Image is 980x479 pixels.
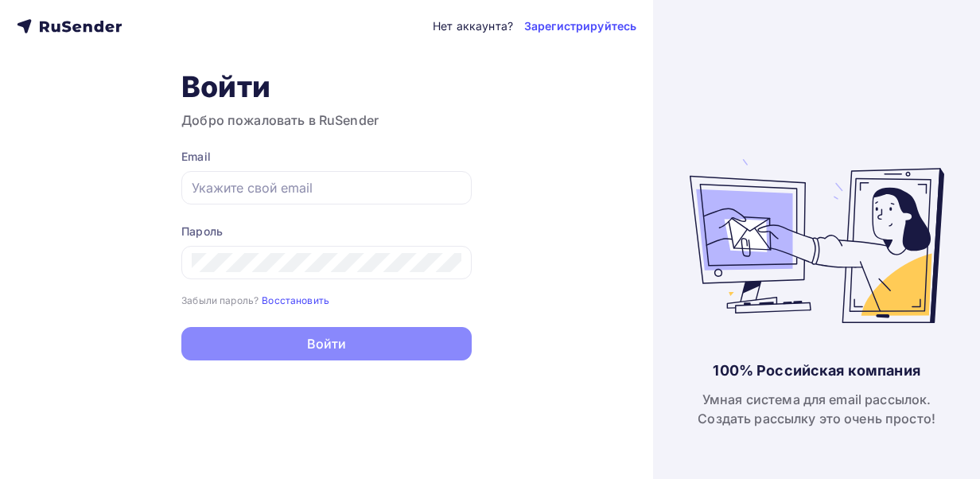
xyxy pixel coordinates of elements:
[262,293,329,306] a: Восстановить
[181,224,472,240] div: Пароль
[524,18,636,34] a: Зарегистрируйтесь
[192,178,461,197] input: Укажите свой email
[181,327,472,360] button: Войти
[181,294,259,306] small: Забыли пароль?
[181,149,472,165] div: Email
[181,111,472,130] h3: Добро пожаловать в RuSender
[433,18,513,34] div: Нет аккаунта?
[181,69,472,104] h1: Войти
[262,294,329,306] small: Восстановить
[713,361,920,380] div: 100% Российская компания
[698,390,935,428] div: Умная система для email рассылок. Создать рассылку это очень просто!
